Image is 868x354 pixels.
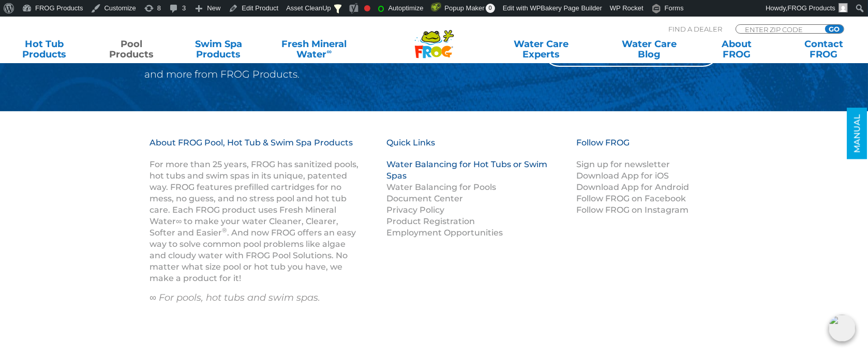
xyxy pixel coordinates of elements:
span: 0 [486,4,495,13]
a: Hot TubProducts [10,39,78,60]
a: Employment Opportunities [386,228,503,238]
p: (Sorry, we couldn’t resist.) Stay up-to-date with new product information, tips and more from FRO... [144,49,527,83]
em: ∞ For pools, hot tubs and swim spas. [149,292,320,303]
a: Sign up for newsletter [576,159,670,169]
div: Focus keyphrase not set [364,5,370,11]
a: ContactFROG [790,39,858,60]
a: Download App for Android [576,182,689,192]
img: openIcon [829,315,856,342]
span: FROG Products [788,4,835,12]
a: Product Registration [386,216,475,226]
a: AboutFROG [702,39,770,60]
a: Fresh MineralWater∞ [272,39,356,60]
a: Water Balancing for Pools [386,182,496,192]
sup: ® [222,226,227,234]
a: Water Balancing for Hot Tubs or Swim Spas [386,159,547,181]
a: Water CareExperts [486,39,596,60]
input: GO [825,25,844,33]
a: Swim SpaProducts [185,39,252,60]
h3: About FROG Pool, Hot Tub & Swim Spa Products [149,137,361,159]
h3: Follow FROG [576,137,706,159]
p: Find A Dealer [668,24,722,34]
input: Zip Code Form [744,25,814,34]
a: Download App for iOS [576,171,669,181]
a: Document Center [386,194,463,203]
a: Privacy Policy [386,205,444,215]
a: Follow FROG on Facebook [576,194,686,203]
a: Water CareBlog [616,39,683,60]
p: For more than 25 years, FROG has sanitized pools, hot tubs and swim spas in its unique, patented ... [149,159,361,284]
h3: Quick Links [386,137,563,159]
sup: ∞ [326,47,332,55]
a: Follow FROG on Instagram [576,205,689,215]
a: PoolProducts [97,39,165,60]
a: MANUAL [847,108,867,159]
